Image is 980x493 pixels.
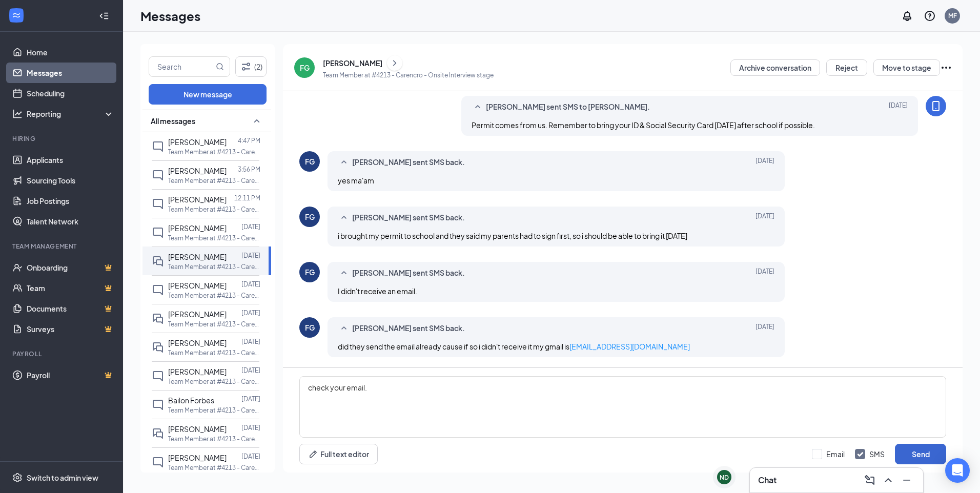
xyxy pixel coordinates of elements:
[924,10,936,22] svg: QuestionInfo
[323,71,494,79] p: Team Member at #4213 - Carencro - Onsite Interview stage
[864,474,876,486] svg: ComposeMessage
[152,198,164,210] svg: ChatInactive
[238,136,260,145] p: 4:47 PM
[300,63,310,73] div: FG
[152,284,164,296] svg: ChatInactive
[241,423,260,432] p: [DATE]
[862,472,878,488] button: ComposeMessage
[168,435,260,443] p: Team Member at #4213 - Carencro
[168,291,260,300] p: Team Member at #4213 - Carencro
[12,134,112,143] div: Hiring
[152,427,164,440] svg: DoubleChat
[299,376,946,438] textarea: check your email.
[352,156,465,169] span: [PERSON_NAME] sent SMS back.
[168,377,260,386] p: Team Member at #4213 - Carencro
[234,194,260,202] p: 12:11 PM
[27,42,114,63] a: Home
[472,101,484,113] svg: SmallChevronUp
[12,473,23,483] svg: Settings
[168,148,260,156] p: Team Member at #4213 - Carencro
[352,212,465,224] span: [PERSON_NAME] sent SMS back.
[338,342,690,351] span: did they send the email already cause if so i didn't receive it my gmail is
[168,281,227,290] span: [PERSON_NAME]
[27,278,114,298] a: TeamCrown
[240,60,252,73] svg: Filter
[930,100,942,112] svg: MobileSms
[338,156,350,169] svg: SmallChevronUp
[12,109,23,119] svg: Analysis
[756,322,774,335] span: [DATE]
[152,255,164,268] svg: DoubleChat
[390,57,400,69] svg: ChevronRight
[948,11,957,20] div: MF
[241,222,260,231] p: [DATE]
[305,212,315,222] div: FG
[168,463,260,472] p: Team Member at #4213 - Carencro
[27,150,114,170] a: Applicants
[241,395,260,403] p: [DATE]
[305,156,315,167] div: FG
[168,166,227,175] span: [PERSON_NAME]
[352,322,465,335] span: [PERSON_NAME] sent SMS back.
[168,137,227,147] span: [PERSON_NAME]
[168,252,227,261] span: [PERSON_NAME]
[152,456,164,468] svg: ChatInactive
[99,11,109,21] svg: Collapse
[338,212,350,224] svg: SmallChevronUp
[323,58,382,68] div: [PERSON_NAME]
[12,350,112,358] div: Payroll
[168,195,227,204] span: [PERSON_NAME]
[168,176,260,185] p: Team Member at #4213 - Carencro
[305,267,315,277] div: FG
[241,366,260,375] p: [DATE]
[308,449,318,459] svg: Pen
[305,322,315,333] div: FG
[338,322,350,335] svg: SmallChevronUp
[140,7,200,25] h1: Messages
[11,10,22,20] svg: WorkstreamLogo
[168,310,227,319] span: [PERSON_NAME]
[235,56,267,77] button: Filter (2)
[882,474,894,486] svg: ChevronUp
[338,176,374,185] span: yes ma'am
[27,170,114,191] a: Sourcing Tools
[756,267,774,279] span: [DATE]
[895,444,946,464] button: Send
[168,320,260,328] p: Team Member at #4213 - Carencro
[945,458,970,483] div: Open Intercom Messenger
[27,63,114,83] a: Messages
[27,473,98,483] div: Switch to admin view
[12,242,112,251] div: Team Management
[27,191,114,211] a: Job Postings
[826,59,867,76] button: Reject
[241,251,260,260] p: [DATE]
[873,59,940,76] button: Move to stage
[880,472,896,488] button: ChevronUp
[352,267,465,279] span: [PERSON_NAME] sent SMS back.
[241,337,260,346] p: [DATE]
[241,452,260,461] p: [DATE]
[168,367,227,376] span: [PERSON_NAME]
[889,101,908,113] span: [DATE]
[338,231,687,240] span: i brought my permit to school and they said my parents had to sign first, so i should be able to ...
[168,234,260,242] p: Team Member at #4213 - Carencro
[152,399,164,411] svg: ChatInactive
[149,57,214,76] input: Search
[27,83,114,104] a: Scheduling
[151,116,195,126] span: All messages
[899,472,915,488] button: Minimize
[756,212,774,224] span: [DATE]
[27,211,114,232] a: Talent Network
[27,257,114,278] a: OnboardingCrown
[901,474,913,486] svg: Minimize
[168,424,227,434] span: [PERSON_NAME]
[901,10,913,22] svg: Notifications
[569,342,690,351] a: [EMAIL_ADDRESS][DOMAIN_NAME]
[152,370,164,382] svg: ChatInactive
[168,453,227,462] span: [PERSON_NAME]
[27,319,114,339] a: SurveysCrown
[152,169,164,181] svg: ChatInactive
[27,109,115,119] div: Reporting
[238,165,260,174] p: 3:56 PM
[730,59,820,76] button: Archive conversation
